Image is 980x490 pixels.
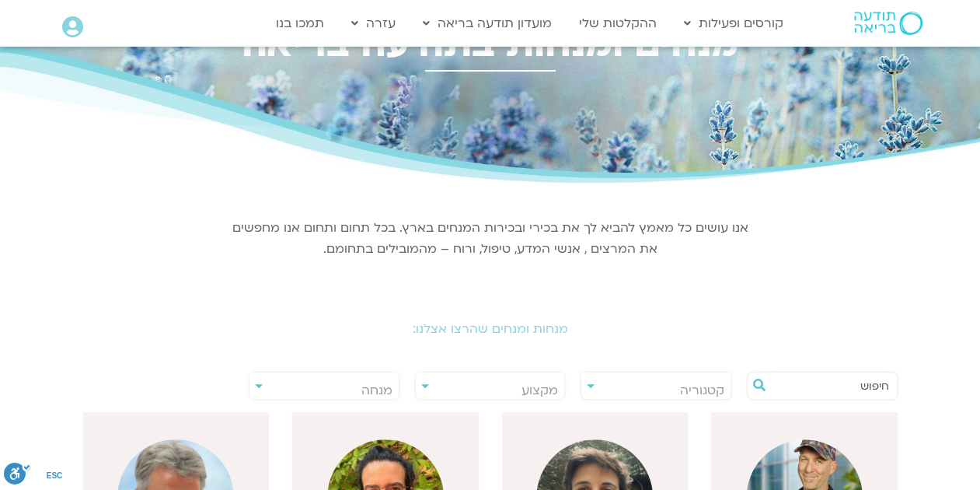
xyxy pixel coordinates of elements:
p: אנו עושים כל מאמץ להביא לך את בכירי ובכירות המנחים בארץ. בכל תחום ותחום אנו מחפשים את המרצים , אנ... [230,218,751,260]
h2: מנחות ומנחים שהרצו אצלנו: [55,322,926,336]
a: קורסים ופעילות [676,9,791,38]
span: מנחה [361,382,392,399]
input: חיפוש [771,373,889,399]
a: מועדון תודעה בריאה [415,9,560,38]
span: מקצוע [521,382,558,399]
a: ההקלטות שלי [571,9,664,38]
a: עזרה [344,9,403,38]
span: קטגוריה [680,382,724,399]
a: תמכו בנו [268,9,332,38]
img: תודעה בריאה [854,12,922,35]
h2: מנחים ומנחות בתודעה בריאה [55,23,926,65]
